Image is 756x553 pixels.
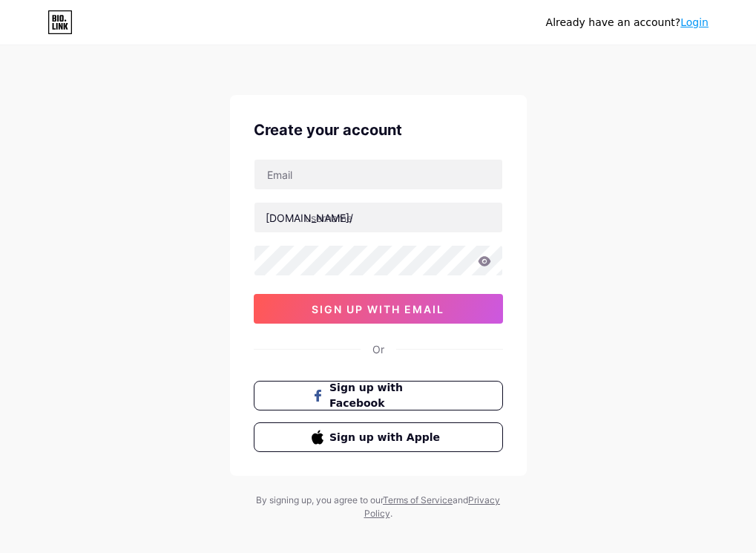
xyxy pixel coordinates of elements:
input: Email [254,160,502,189]
button: Sign up with Apple [254,422,503,452]
input: username [254,203,502,232]
button: sign up with email [254,294,503,324]
span: Sign up with Apple [329,430,444,445]
span: Sign up with Facebook [329,380,444,411]
span: sign up with email [312,303,444,315]
button: Sign up with Facebook [254,381,503,410]
div: Or [372,341,384,357]
div: Already have an account? [546,15,709,30]
div: [DOMAIN_NAME]/ [266,210,353,226]
a: Terms of Service [383,494,453,505]
div: Create your account [254,119,503,141]
div: By signing up, you agree to our and . [252,494,504,520]
a: Login [680,16,709,28]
